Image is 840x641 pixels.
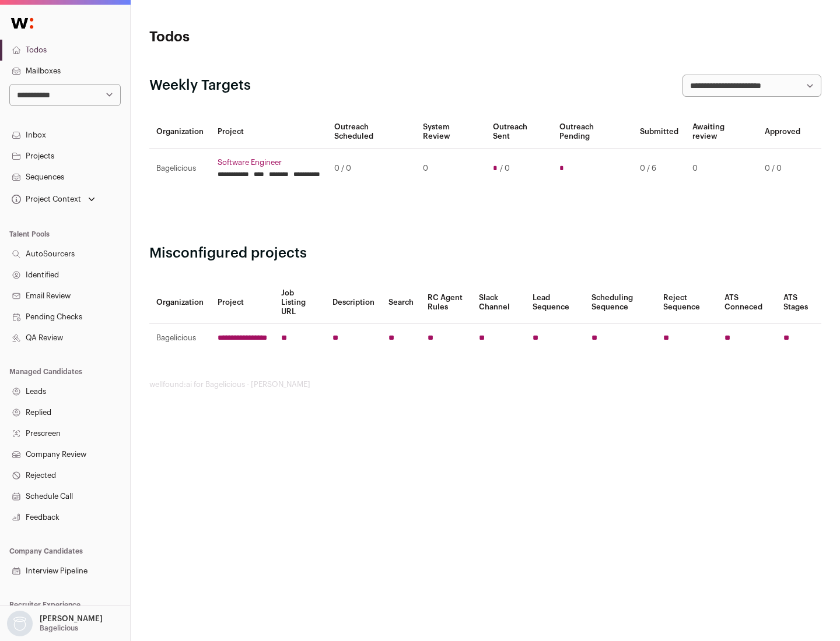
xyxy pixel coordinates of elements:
[656,281,718,324] th: Reject Sequence
[685,115,758,149] th: Awaiting review
[5,12,40,35] img: Wellfound
[526,281,584,324] th: Lead Sequence
[149,380,821,389] footer: wellfound:ai for Bagelicious - [PERSON_NAME]
[552,115,632,149] th: Outreach Pending
[40,624,78,633] p: Bagelicious
[40,614,103,624] p: [PERSON_NAME]
[416,149,485,189] td: 0
[758,149,807,189] td: 0 / 0
[416,115,485,149] th: System Review
[633,115,685,149] th: Submitted
[717,281,776,324] th: ATS Conneced
[211,115,327,149] th: Project
[9,195,81,204] div: Project Context
[274,281,325,324] th: Job Listing URL
[584,281,656,324] th: Scheduling Sequence
[758,115,807,149] th: Approved
[218,158,320,167] a: Software Engineer
[327,115,416,149] th: Outreach Scheduled
[9,191,97,207] button: Open dropdown
[381,281,421,324] th: Search
[486,115,553,149] th: Outreach Sent
[685,149,758,189] td: 0
[149,324,211,353] td: Bagelicious
[325,281,381,324] th: Description
[7,611,33,636] img: nopic.png
[149,149,211,189] td: Bagelicious
[211,281,274,324] th: Project
[776,281,821,324] th: ATS Stages
[149,244,821,263] h2: Misconfigured projects
[149,281,211,324] th: Organization
[149,76,251,95] h2: Weekly Targets
[5,611,105,636] button: Open dropdown
[500,164,510,173] span: / 0
[472,281,526,324] th: Slack Channel
[149,115,211,149] th: Organization
[421,281,471,324] th: RC Agent Rules
[633,149,685,189] td: 0 / 6
[149,28,373,47] h1: Todos
[327,149,416,189] td: 0 / 0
